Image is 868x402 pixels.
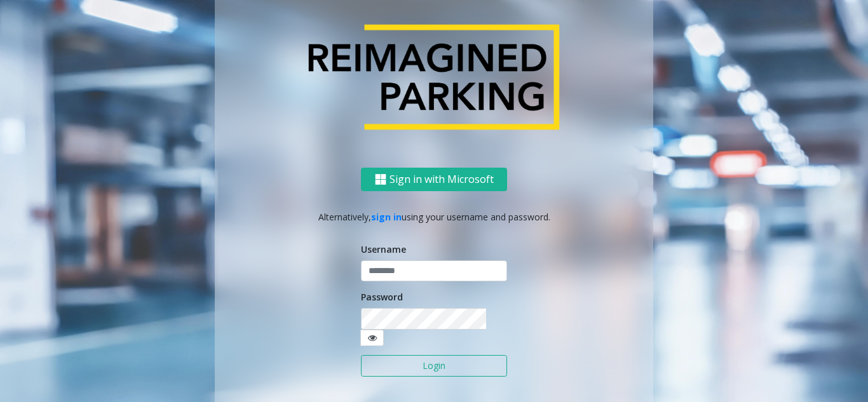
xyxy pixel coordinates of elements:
[361,243,406,256] label: Username
[361,355,507,377] button: Login
[371,211,402,223] a: sign in
[361,290,403,304] label: Password
[227,210,641,224] p: Alternatively, using your username and password.
[361,168,507,191] button: Sign in with Microsoft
